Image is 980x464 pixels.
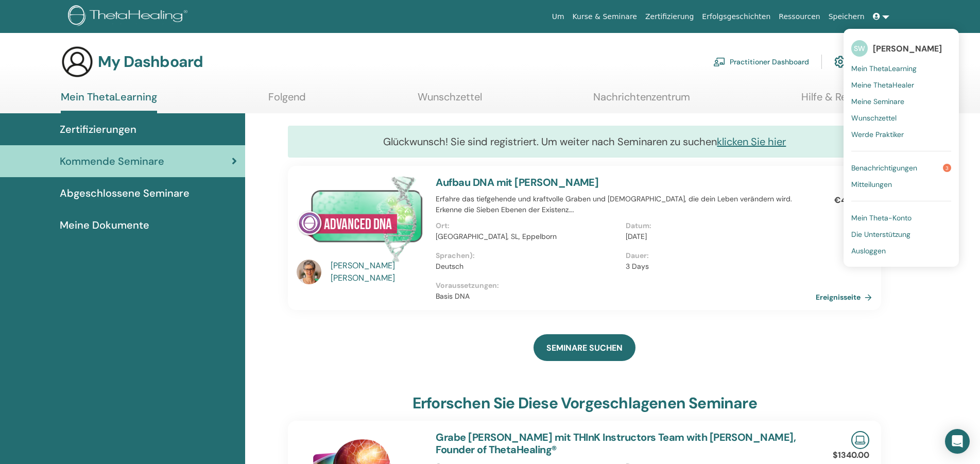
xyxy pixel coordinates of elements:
a: Meine ThetaHealer [851,77,951,93]
a: Folgend [268,91,306,111]
a: Practitioner Dashboard [713,50,809,73]
a: Mein ThetaLearning [61,91,157,113]
p: Dauer : [626,250,810,261]
span: Meine Seminare [851,97,904,106]
a: Wunschzettel [851,110,951,126]
a: SW[PERSON_NAME] [851,37,951,60]
span: Meine ThetaHealer [851,80,914,90]
span: 3 [943,164,951,172]
a: Werde Praktiker [851,126,951,143]
img: default.jpg [297,260,321,284]
div: Open Intercom Messenger [945,429,970,454]
a: Benachrichtigungen3 [851,160,951,176]
p: Deutsch [436,261,620,272]
span: Zertifizierungen [60,122,136,137]
a: Hilfe & Ressourcen [801,91,889,111]
span: SEMINARE SUCHEN [546,342,623,353]
a: Ereignisseite [816,289,876,305]
p: [DATE] [626,231,810,242]
a: Ausloggen [851,243,951,259]
a: Aufbau DNA mit [PERSON_NAME] [436,176,598,189]
a: Zertifizierung [641,7,698,26]
a: [PERSON_NAME] [PERSON_NAME] [331,260,426,284]
div: Glückwunsch! Sie sind registriert. Um weiter nach Seminaren zu suchen [288,126,881,158]
span: Mitteilungen [851,180,892,189]
p: Erfahre das tiefgehende und kraftvolle Graben und [DEMOGRAPHIC_DATA], die dein Leben verändern wi... [436,194,816,215]
span: Kommende Seminare [60,153,164,169]
span: Benachrichtigungen [851,163,917,173]
a: Mein Theta-Konto [851,210,951,226]
a: Erfolgsgeschichten [698,7,775,26]
a: Grabe [PERSON_NAME] mit THInK Instructors Team with [PERSON_NAME], Founder of ThetaHealing® [436,431,796,456]
a: SEMINARE SUCHEN [534,334,635,361]
span: SW [851,40,868,57]
img: chalkboard-teacher.svg [713,57,726,66]
img: generic-user-icon.jpg [61,45,94,78]
a: Meine Seminare [851,93,951,110]
p: Basis DNA [436,291,816,302]
a: Mein Konto [834,50,888,73]
span: Die Unterstützung [851,230,910,239]
a: Um [548,7,569,26]
a: Ressourcen [775,7,824,26]
a: klicken Sie hier [717,135,786,148]
span: Werde Praktiker [851,130,904,139]
p: Ort : [436,220,620,231]
p: Voraussetzungen : [436,280,816,291]
p: $1340.00 [833,449,869,461]
h3: Erforschen Sie diese vorgeschlagenen Seminare [412,394,757,413]
a: Wunschzettel [418,91,482,111]
p: Sprachen) : [436,250,620,261]
a: Mitteilungen [851,176,951,193]
span: Wunschzettel [851,113,897,123]
p: Datum : [626,220,810,231]
p: 3 Days [626,261,810,272]
a: Kurse & Seminare [569,7,641,26]
a: Mein ThetaLearning [851,60,951,77]
a: Die Unterstützung [851,226,951,243]
a: Speichern [824,7,869,26]
span: [PERSON_NAME] [873,43,942,54]
a: Nachrichtenzentrum [593,91,690,111]
span: Meine Dokumente [60,217,149,233]
img: cog.svg [834,53,847,71]
p: [GEOGRAPHIC_DATA], SL, Eppelborn [436,231,620,242]
h3: My Dashboard [98,53,203,71]
img: logo.png [68,5,191,28]
img: Aufbau DNA [297,176,423,263]
span: Mein Theta-Konto [851,213,912,222]
span: Ausloggen [851,246,886,255]
p: €495.00 [834,194,869,207]
img: Live Online Seminar [851,431,869,449]
span: Mein ThetaLearning [851,64,917,73]
span: Abgeschlossene Seminare [60,185,190,201]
